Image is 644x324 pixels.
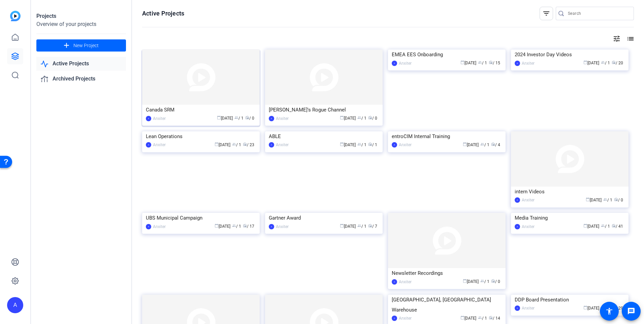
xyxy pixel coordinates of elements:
[146,105,256,115] div: Canada SRM
[614,198,623,202] span: / 0
[583,60,587,64] span: calendar_today
[583,224,587,228] span: calendar_today
[515,224,520,229] div: A
[612,224,616,228] span: radio
[392,268,502,278] div: Newsletter Recordings
[583,224,599,229] span: [DATE]
[515,50,625,60] div: 2024 Investor Day Videos
[399,279,412,285] div: Anxiter
[269,131,379,141] div: ABLE
[340,142,344,146] span: calendar_today
[368,224,377,229] span: / 7
[269,105,379,115] div: [PERSON_NAME]'s Rogue Channel
[146,213,256,223] div: UBS Municipal Campaign
[357,224,366,229] span: / 1
[392,279,397,285] div: A
[586,197,590,201] span: calendar_today
[215,224,230,229] span: [DATE]
[232,142,241,147] span: / 1
[399,315,412,322] div: Anxiter
[146,131,256,141] div: Lean Operations
[73,42,99,49] span: New Project
[217,116,221,120] span: calendar_today
[614,197,618,201] span: radio
[480,279,489,284] span: / 1
[368,116,372,120] span: radio
[142,9,184,18] h1: Active Projects
[515,295,625,305] div: DDP Board Presentation
[478,60,482,64] span: group
[489,60,493,64] span: radio
[478,316,482,320] span: group
[522,60,535,67] div: Anxiter
[627,307,635,315] mat-icon: message
[269,116,274,121] div: A
[522,223,535,230] div: Anxiter
[515,61,520,66] div: A
[146,224,151,229] div: A
[392,50,502,60] div: EMEA EES Onboarding
[340,142,356,147] span: [DATE]
[215,142,230,147] span: [DATE]
[36,12,126,20] div: Projects
[522,305,535,312] div: Anxiter
[340,116,356,121] span: [DATE]
[613,35,621,43] mat-icon: tune
[153,223,166,230] div: Anxiter
[568,9,629,18] input: Search
[243,142,254,147] span: / 23
[583,306,599,311] span: [DATE]
[463,142,467,146] span: calendar_today
[36,39,126,52] button: New Project
[491,279,495,283] span: radio
[626,35,634,43] mat-icon: list
[153,115,166,122] div: Anxiter
[368,116,377,121] span: / 0
[605,307,613,315] mat-icon: accessibility
[269,213,379,223] div: Gartner Award
[399,141,412,148] div: Anxiter
[463,279,467,283] span: calendar_today
[269,224,274,229] div: A
[392,295,502,315] div: [GEOGRAPHIC_DATA], [GEOGRAPHIC_DATA] Warehouse
[542,9,550,18] mat-icon: filter_list
[368,142,372,146] span: radio
[399,60,412,67] div: Anxiter
[586,198,602,202] span: [DATE]
[234,116,238,120] span: group
[515,305,520,311] div: A
[515,187,625,197] div: intern Videos
[217,116,233,121] span: [DATE]
[478,316,487,321] span: / 1
[340,224,356,229] span: [DATE]
[234,116,244,121] span: / 1
[357,224,361,228] span: group
[36,72,126,86] a: Archived Projects
[36,57,126,71] a: Active Projects
[480,142,484,146] span: group
[243,224,254,229] span: / 17
[36,20,126,28] div: Overview of your projects
[515,213,625,223] div: Media Training
[392,61,397,66] div: A
[601,60,605,64] span: group
[146,116,151,121] div: A
[491,142,495,146] span: radio
[612,61,623,65] span: / 20
[357,142,361,146] span: group
[245,116,249,120] span: radio
[243,142,247,146] span: radio
[357,116,361,120] span: group
[10,11,21,21] img: blue-gradient.svg
[491,279,500,284] span: / 0
[62,41,71,50] mat-icon: add
[243,224,247,228] span: radio
[392,142,397,148] div: A
[612,224,623,229] span: / 41
[7,297,23,313] div: A
[276,223,289,230] div: Anxiter
[480,142,489,147] span: / 1
[232,142,236,146] span: group
[232,224,236,228] span: group
[463,142,479,147] span: [DATE]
